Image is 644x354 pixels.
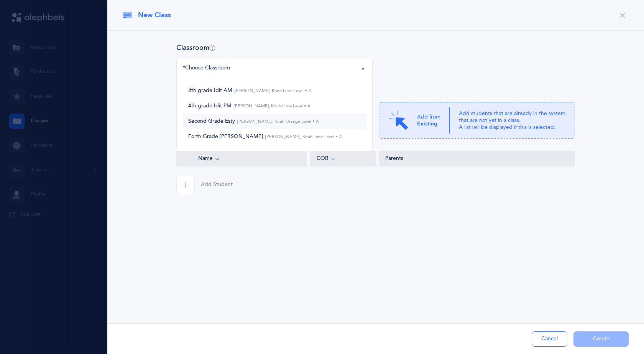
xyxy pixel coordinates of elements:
[176,59,373,77] button: *Choose Classroom
[188,103,310,110] span: 4th grade Idit PM
[138,10,171,20] span: New Class
[385,155,568,163] div: Parents
[232,88,311,93] small: [PERSON_NAME], Kriah Lime Level • A
[235,119,319,124] small: [PERSON_NAME], Kriah Orange Level • A
[317,155,369,163] div: DOB
[417,121,437,127] b: Existing
[188,133,342,140] span: Forth Grade [PERSON_NAME]
[183,155,213,163] span: Name
[188,118,319,125] span: Second Grade Esty
[183,64,230,72] div: *Choose Classroom
[176,176,233,194] button: Add Student
[263,134,342,139] small: [PERSON_NAME], Kriah Lime Level • A
[532,331,567,347] button: Cancel
[201,181,233,189] span: Add Student
[188,87,311,94] span: 4th grade Idit AM
[176,43,215,53] h4: Classroom
[232,104,310,109] small: [PERSON_NAME], Kriah Lime Level • A
[388,110,409,131] img: Click.svg
[459,110,566,131] p: Add students that are already in the system that are not yet in a class. A list will be displayed...
[417,114,440,127] p: Add from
